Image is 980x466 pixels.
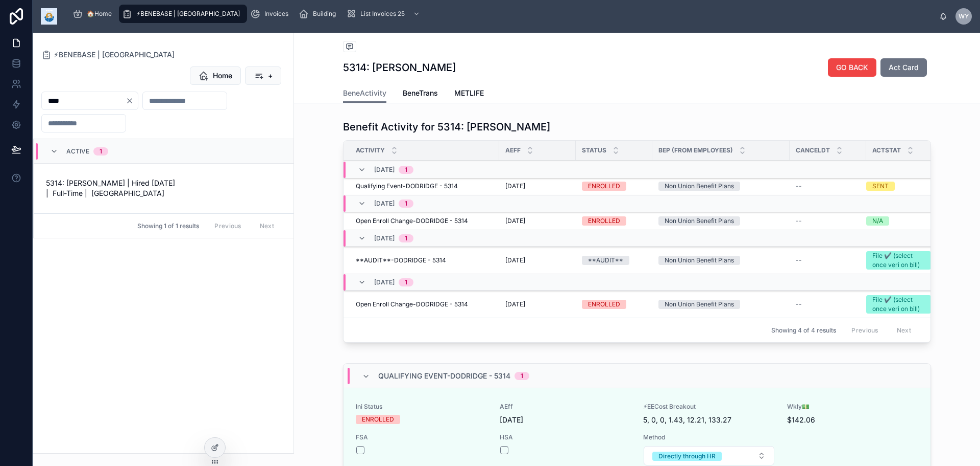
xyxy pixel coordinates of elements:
[356,256,446,264] span: **AUDIT**-DODRIDGE - 5314
[880,58,927,77] button: Act Card
[356,300,468,308] span: Open Enroll Change-DODRIDGE - 5314
[454,84,484,104] a: METLIFE
[356,146,385,154] span: Activity
[866,295,931,314] a: File ✔️ (select once veri on bill)
[500,403,631,411] span: AEff
[505,300,525,308] span: [DATE]
[866,216,931,226] a: N/A
[521,372,523,380] div: 1
[505,256,570,264] a: [DATE]
[343,84,386,103] a: BeneActivity
[213,71,232,81] span: Home
[374,234,395,242] span: [DATE]
[505,182,570,190] a: [DATE]
[405,166,407,174] div: 1
[582,182,646,191] a: ENROLLED
[872,295,925,314] div: File ✔️ (select once veri on bill)
[665,182,734,191] div: Non Union Benefit Plans
[119,5,247,23] a: ⚡BENEBASE | [GEOGRAPHIC_DATA]
[665,300,734,309] div: Non Union Benefit Plans
[505,256,525,264] span: [DATE]
[356,182,493,190] a: Qualifying Event-DODRIDGE - 5314
[582,300,646,309] a: ENROLLED
[65,3,939,25] div: scrollable content
[356,217,468,225] span: Open Enroll Change-DODRIDGE - 5314
[268,71,273,81] span: +
[46,178,281,198] span: 5314: [PERSON_NAME] | Hired [DATE] | Full-Time | [GEOGRAPHIC_DATA]
[658,216,783,226] a: Non Union Benefit Plans
[69,5,119,23] a: 🏠Home
[771,326,836,335] span: Showing 4 of 4 results
[362,415,394,424] div: ENROLLED
[100,147,102,156] div: 1
[66,147,89,156] span: Active
[889,62,919,73] span: Act Card
[643,415,775,425] span: 5, 0, 0, 1.43, 12.21, 133.27
[796,256,802,264] span: --
[54,50,175,60] span: ⚡BENEBASE | [GEOGRAPHIC_DATA]
[796,217,802,225] span: --
[588,182,620,191] div: ENROLLED
[872,182,889,191] div: SENT
[87,10,112,18] span: 🏠Home
[872,251,925,270] div: File ✔️ (select once veri on bill)
[374,166,395,174] span: [DATE]
[356,300,493,308] a: Open Enroll Change-DODRIDGE - 5314
[374,278,395,286] span: [DATE]
[126,97,138,105] button: Clear
[644,446,774,465] button: Select Button
[866,182,931,191] a: SENT
[796,256,860,264] a: --
[500,433,631,441] span: HSA
[665,256,734,265] div: Non Union Benefit Plans
[872,216,883,226] div: N/A
[796,182,802,190] span: --
[588,300,620,309] div: ENROLLED
[582,216,646,226] a: ENROLLED
[454,88,484,98] span: METLIFE
[356,256,493,264] a: **AUDIT**-DODRIDGE - 5314
[360,10,405,18] span: List Invoices 25
[828,58,876,77] button: GO BACK
[247,5,296,23] a: Invoices
[500,415,631,425] span: [DATE]
[356,433,487,441] span: FSA
[665,216,734,226] div: Non Union Benefit Plans
[796,300,802,308] span: --
[872,146,901,154] span: ActStat
[313,10,336,18] span: Building
[643,433,775,441] span: Method
[343,88,386,98] span: BeneActivity
[658,182,783,191] a: Non Union Benefit Plans
[643,403,775,411] span: ⚡EECost Breakout
[403,84,438,104] a: BeneTrans
[190,66,241,85] button: Home
[34,164,293,213] a: 5314: [PERSON_NAME] | Hired [DATE] | Full-Time | [GEOGRAPHIC_DATA]
[374,199,395,208] span: [DATE]
[296,5,343,23] a: Building
[658,146,733,154] span: BEP (from Employees)
[588,216,620,226] div: ENROLLED
[264,10,288,18] span: Invoices
[343,60,456,75] h1: 5314: [PERSON_NAME]
[796,146,830,154] span: CancelDt
[356,217,493,225] a: Open Enroll Change-DODRIDGE - 5314
[136,10,240,18] span: ⚡BENEBASE | [GEOGRAPHIC_DATA]
[405,199,407,208] div: 1
[505,217,570,225] a: [DATE]
[959,12,969,20] span: WY
[658,300,783,309] a: Non Union Benefit Plans
[356,182,458,190] span: Qualifying Event-DODRIDGE - 5314
[796,182,860,190] a: --
[836,62,868,73] span: GO BACK
[405,278,407,286] div: 1
[796,300,860,308] a: --
[505,146,521,154] span: AEff
[582,146,606,154] span: Status
[41,8,57,25] img: App logo
[505,217,525,225] span: [DATE]
[658,452,716,461] div: Directly through HR
[505,182,525,190] span: [DATE]
[343,120,550,134] h1: Benefit Activity for 5314: [PERSON_NAME]
[403,88,438,98] span: BeneTrans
